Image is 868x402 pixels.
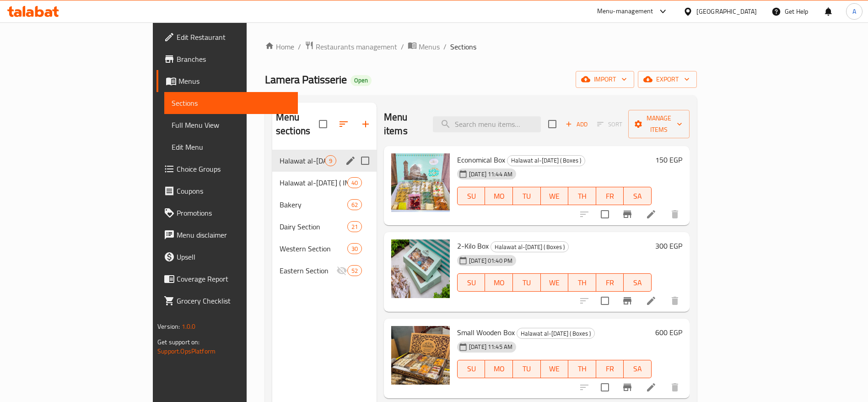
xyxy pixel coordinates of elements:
h6: 150 EGP [655,153,682,166]
a: Choice Groups [156,158,298,180]
span: TU [517,190,537,203]
div: Dairy Section21 [272,216,377,238]
span: Bakery [280,199,347,210]
span: A [852,6,856,16]
div: Halawat al-Mawlid ( Boxes ) [507,155,585,166]
span: Economical Box [457,153,505,167]
span: export [645,74,690,85]
span: Select to update [595,378,615,397]
span: Select all sections [313,114,333,134]
span: 2-Kilo Box [457,239,489,253]
div: Eastern Section52 [272,260,377,282]
button: Manage items [628,110,690,138]
a: Branches [156,48,298,70]
div: Open [350,75,372,86]
button: WE [541,360,569,378]
span: WE [545,276,565,289]
span: Grocery Checklist [177,295,291,306]
a: Restaurants management [305,41,397,53]
a: Edit Restaurant [156,26,298,48]
span: Select section [543,114,562,134]
button: delete [664,203,686,225]
div: [GEOGRAPHIC_DATA] [696,6,757,16]
span: FR [600,276,620,289]
div: Halawat al-Mawlid ( Boxes ) [517,328,595,339]
button: FR [596,360,624,378]
a: Coupons [156,180,298,202]
button: SA [624,187,652,205]
img: Economical Box [391,153,450,212]
span: Small Wooden Box [457,326,515,339]
span: Choice Groups [177,163,291,174]
span: Menus [419,41,440,52]
span: Select section first [591,117,628,131]
div: Bakery62 [272,194,377,216]
span: Halawat al-[DATE] ( Boxes ) [517,328,594,339]
button: Branch-specific-item [616,376,638,398]
span: TH [572,190,593,203]
button: FR [596,187,624,205]
span: TH [572,276,593,289]
span: Halawat al-[DATE] ( Boxes ) [491,242,568,252]
div: items [325,155,336,166]
button: TH [568,273,596,292]
button: delete [664,376,686,398]
a: Support.OpsPlatform [157,345,216,357]
button: Branch-specific-item [616,203,638,225]
svg: Inactive section [336,265,347,276]
button: WE [541,187,569,205]
button: Add [562,117,591,131]
a: Edit menu item [646,295,657,306]
span: MO [489,362,509,375]
span: 1.0.0 [182,321,196,332]
a: Edit menu item [646,382,657,393]
button: TU [513,187,541,205]
span: 21 [348,223,361,231]
span: 62 [348,201,361,209]
a: Coverage Report [156,268,298,290]
div: Halawat al-Mawlid ( Boxes ) [491,241,569,252]
span: Restaurants management [316,41,397,52]
button: WE [541,273,569,292]
button: TH [568,187,596,205]
span: WE [545,362,565,375]
a: Full Menu View [164,114,298,136]
a: Edit menu item [646,209,657,220]
span: 30 [348,244,361,253]
img: 2-Kilo Box [391,239,450,298]
button: SU [457,187,485,205]
span: 52 [348,266,361,275]
span: SA [627,190,648,203]
a: Menus [156,70,298,92]
div: Halawat al-[DATE] ( Boxes )9edit [272,150,377,172]
span: SA [627,362,648,375]
span: Western Section [280,243,347,254]
span: SU [461,276,481,289]
span: Coverage Report [177,273,291,284]
span: Eastern Section [280,265,336,276]
span: Branches [177,54,291,65]
button: MO [485,273,513,292]
span: FR [600,362,620,375]
div: items [347,265,362,276]
span: Select to update [595,291,615,310]
button: delete [664,290,686,312]
button: Add section [355,113,377,135]
span: Select to update [595,205,615,224]
nav: breadcrumb [265,41,697,53]
a: Grocery Checklist [156,290,298,312]
span: Upsell [177,251,291,262]
span: WE [545,190,565,203]
div: Halawat al-Mawlid ( Boxes ) [280,155,325,166]
span: Sections [172,98,291,109]
li: / [443,41,447,52]
input: search [433,116,541,132]
button: edit [344,154,357,168]
li: / [298,41,301,52]
a: Upsell [156,246,298,268]
div: items [347,177,362,188]
button: TU [513,273,541,292]
a: Menus [408,41,440,53]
